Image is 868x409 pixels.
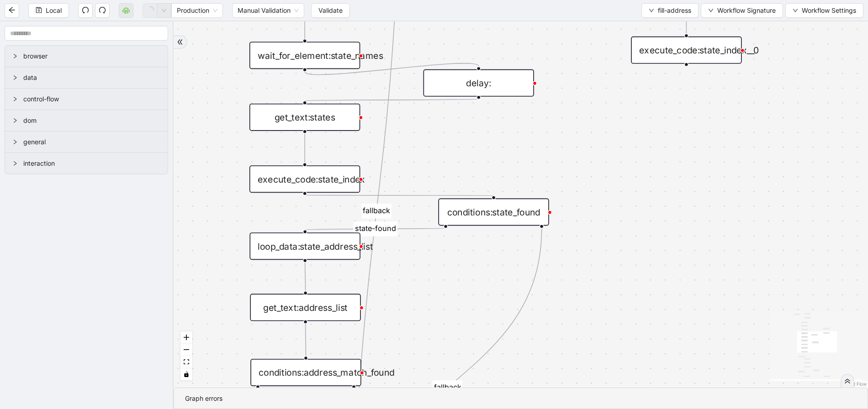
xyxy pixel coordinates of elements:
[250,359,361,386] div: conditions:address_match_found
[177,4,217,17] span: Production
[12,96,18,102] span: right
[5,153,168,174] div: interaction
[250,294,360,321] div: get_text:address_list
[23,73,160,83] span: data
[146,6,154,14] span: loading
[311,3,350,18] button: Validate
[305,262,306,291] g: Edge from loop_data:state_address_list to get_text:address_list
[802,5,856,16] span: Workflow Settings
[23,51,160,61] span: browser
[12,53,18,59] span: right
[23,94,160,104] span: control-flow
[249,232,360,260] div: loop_data:state_address_list
[5,46,168,67] div: browser
[5,67,168,88] div: data
[12,118,18,123] span: right
[785,3,863,18] button: downWorkflow Settings
[305,63,479,75] g: Edge from wait_for_element:state_names to delay:
[177,39,183,45] span: double-right
[641,3,699,18] button: downfill-address
[318,5,343,16] span: Validate
[12,139,18,145] span: right
[28,3,69,18] button: saveLocal
[180,344,192,356] button: zoom out
[249,104,360,131] div: get_text:states
[95,3,110,18] button: redo
[36,7,42,13] span: save
[631,37,741,64] div: execute_code:state_index__0plus-circle
[658,5,691,16] span: fill-address
[423,69,534,97] div: delay:
[161,8,167,13] span: down
[249,42,360,69] div: wait_for_element:state_names
[46,5,62,16] span: Local
[305,221,446,236] g: Edge from conditions:state_found to loop_data:state_address_list
[99,6,106,14] span: redo
[12,75,18,80] span: right
[305,99,479,100] g: Edge from delay: to get_text:states
[249,165,360,193] div: execute_code:state_index
[180,368,192,381] button: toggle interactivity
[82,6,89,14] span: undo
[180,356,192,368] button: fit view
[122,6,130,14] span: cloud-server
[5,131,168,152] div: general
[717,5,776,16] span: Workflow Signature
[12,161,18,166] span: right
[238,4,299,17] span: Manual Validation
[78,3,93,18] button: undo
[793,8,798,13] span: down
[5,3,19,18] button: arrow-left
[677,75,695,93] span: plus-circle
[438,199,549,226] div: conditions:state_found
[23,158,160,168] span: interaction
[5,110,168,131] div: dom
[844,378,851,384] span: double-right
[23,137,160,147] span: general
[23,115,160,126] span: dom
[119,3,133,18] button: cloud-server
[180,331,192,344] button: zoom in
[5,89,168,110] div: control-flow
[701,3,783,18] button: downWorkflow Signature
[649,8,654,13] span: down
[185,393,857,404] div: Graph errors
[157,3,171,18] button: down
[631,37,741,64] div: execute_code:state_index__0
[843,381,867,387] a: React Flow attribution
[8,6,16,14] span: arrow-left
[708,8,714,13] span: down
